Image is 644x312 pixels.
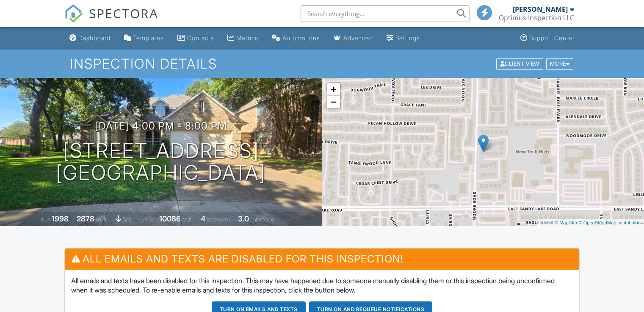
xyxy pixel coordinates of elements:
a: Zoom out [327,96,340,108]
a: Settings [383,30,423,46]
a: Metrics [224,30,262,46]
img: The Best Home Inspection Software - Spectora [64,4,83,23]
a: SPECTORA [64,11,158,29]
a: Client View [495,60,545,66]
div: 10086 [159,214,181,223]
a: Templates [121,30,167,46]
div: Dashboard [78,34,111,41]
div: [PERSON_NAME] [513,5,568,14]
h3: All emails and texts are disabled for this inspection! [65,248,579,269]
div: 2878 [77,214,94,223]
span: Built [41,216,50,223]
div: Settings [395,34,420,41]
div: | [537,219,644,226]
div: 4 [201,214,205,223]
a: © MapTiler [555,220,578,225]
a: Advanced [330,30,376,46]
div: Templates [133,34,164,41]
div: Automations [282,34,320,41]
h1: [STREET_ADDRESS] [GEOGRAPHIC_DATA] [56,140,266,185]
span: sq.ft. [182,216,193,223]
div: 1998 [52,214,69,223]
div: Client View [496,58,543,69]
div: Support Center [529,34,575,41]
span: slab [123,216,132,223]
a: Zoom in [327,83,340,96]
span: Lot Size [140,216,158,223]
span: sq. ft. [96,216,108,223]
a: Contacts [174,30,217,46]
div: Advanced [343,34,373,41]
div: Contacts [187,34,214,41]
a: Support Center [517,30,578,46]
span: bathrooms [250,216,274,223]
span: bedrooms [207,216,230,223]
a: Automations (Basic) [268,30,323,46]
a: © OpenStreetMap contributors [579,220,642,225]
div: More [546,58,574,69]
div: Metrics [236,34,258,41]
span: SPECTORA [89,4,158,22]
a: Leaflet [539,220,553,225]
p: All emails and texts have been disabled for this inspection. This may have happened due to someon... [71,276,573,295]
input: Search everything... [301,5,470,22]
h1: Inspection Details [70,56,574,71]
a: Dashboard [66,30,114,46]
div: 3.0 [238,214,249,223]
h3: [DATE] 4:00 pm - 8:00 pm [95,120,227,132]
div: Optimus Inspection LLC [499,14,574,22]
